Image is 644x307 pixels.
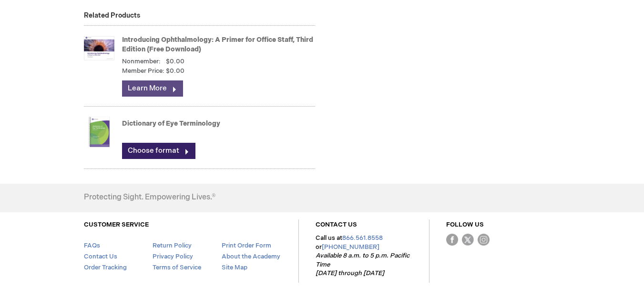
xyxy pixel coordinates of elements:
[316,221,357,228] a: CONTACT US
[122,143,195,159] a: Choose format
[122,80,183,97] a: Learn More
[122,67,164,76] strong: Member Price:
[342,234,383,242] a: 866.561.8558
[462,234,474,246] img: Twitter
[84,264,127,271] a: Order Tracking
[478,234,490,246] img: instagram
[84,221,149,228] a: CUSTOMER SERVICE
[322,243,379,251] a: [PHONE_NUMBER]
[84,113,114,151] img: Dictionary of Eye Terminology
[222,264,247,271] a: Site Map
[84,242,100,249] a: FAQs
[153,242,192,249] a: Return Policy
[166,67,184,76] span: $0.00
[446,234,458,246] img: Facebook
[446,221,484,228] a: FOLLOW US
[122,36,313,53] a: Introducing Ophthalmology: A Primer for Office Staff, Third Edition (Free Download)
[222,242,271,249] a: Print Order Form
[153,253,193,260] a: Privacy Policy
[316,252,409,277] em: Available 8 a.m. to 5 p.m. Pacific Time [DATE] through [DATE]
[122,119,220,128] a: Dictionary of Eye Terminology
[316,234,412,278] p: Call us at or
[153,264,201,271] a: Terms of Service
[222,253,280,260] a: About the Academy
[84,29,114,67] img: Introducing Ophthalmology: A Primer for Office Staff, Third Edition (Free Download)
[122,57,161,66] strong: Nonmember:
[166,58,184,65] span: $0.00
[84,253,117,260] a: Contact Us
[84,193,215,202] h4: Protecting Sight. Empowering Lives.®
[84,11,140,20] strong: Related Products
